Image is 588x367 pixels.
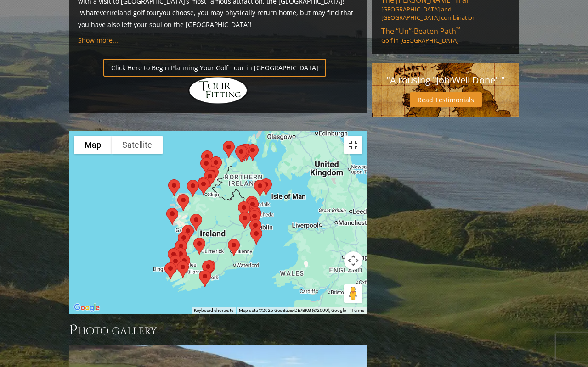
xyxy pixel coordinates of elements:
img: Google [72,302,102,314]
img: Hidden Links [188,77,248,104]
button: Toggle fullscreen view [344,136,362,154]
span: Map data ©2025 GeoBasis-DE/BKG (©2009), Google [239,308,346,313]
button: Show satellite imagery [112,136,163,154]
h3: Photo Gallery [69,321,367,339]
a: Read Testimonials [410,92,482,107]
sup: ™ [456,25,460,33]
span: The “Un”-Beaten Path [381,26,460,36]
button: Keyboard shortcuts [194,307,233,314]
a: The “Un”-Beaten Path™Golf in [GEOGRAPHIC_DATA] [381,26,510,44]
a: Ireland golf tour [109,8,159,17]
button: Show street map [74,136,112,154]
a: Open this area in Google Maps (opens a new window) [72,302,102,314]
a: Terms (opens in new tab) [351,308,364,313]
p: "A rousing "Job Well Done"." [381,72,510,89]
button: Drag Pegman onto the map to open Street View [344,284,362,303]
a: Click Here to Begin Planning Your Golf Tour in [GEOGRAPHIC_DATA] [103,59,326,77]
a: Show more... [78,36,118,44]
button: Map camera controls [344,251,362,270]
